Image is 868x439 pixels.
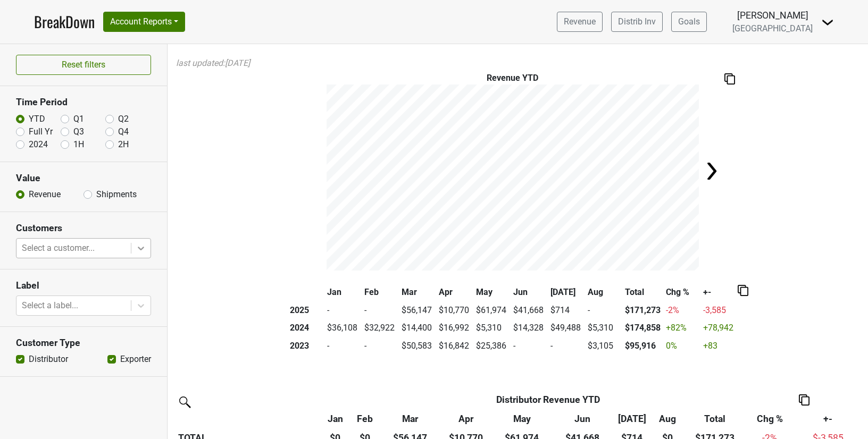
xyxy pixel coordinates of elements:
[821,16,834,29] img: Dropdown Menu
[16,223,151,234] h3: Customers
[663,319,700,337] td: +82 %
[700,337,738,355] td: +83
[738,285,748,296] img: Copy to clipboard
[622,283,663,301] th: Total
[324,301,362,319] td: -
[324,283,362,301] th: Jan
[548,301,585,319] td: $714
[440,409,491,428] th: Apr: activate to sort column ascending
[491,409,552,428] th: May: activate to sort column ascending
[324,319,362,337] td: $36,108
[548,319,585,337] td: $49,488
[511,283,548,301] th: Jun
[511,301,548,319] td: $41,668
[29,125,53,138] label: Full Yr
[622,301,663,319] th: $171,273
[362,337,399,355] td: -
[118,138,129,151] label: 2H
[663,301,700,319] td: -2 %
[16,337,151,349] h3: Customer Type
[613,409,652,428] th: Jul: activate to sort column ascending
[700,283,738,301] th: +-
[362,283,399,301] th: Feb
[585,283,622,301] th: Aug
[353,393,743,407] div: Revenue YTD
[473,319,511,337] td: $5,310
[327,72,699,85] div: Revenue YTD
[671,12,707,32] a: Goals
[585,337,622,355] td: $3,105
[732,23,813,33] span: [GEOGRAPHIC_DATA]
[73,113,84,125] label: Q1
[287,337,324,355] th: 2023
[16,55,151,75] button: Reset filters
[320,409,350,428] th: Jan: activate to sort column ascending
[29,353,68,366] label: Distributor
[548,337,585,355] td: -
[362,301,399,319] td: -
[663,337,700,355] td: 0 %
[511,319,548,337] td: $14,328
[652,409,683,428] th: Aug: activate to sort column ascending
[700,301,738,319] td: -3,585
[118,113,129,125] label: Q2
[732,9,813,22] div: [PERSON_NAME]
[16,97,151,108] h3: Time Period
[548,283,585,301] th: [DATE]
[794,409,863,428] th: +-: activate to sort column ascending
[585,319,622,337] td: $5,310
[120,353,151,366] label: Exporter
[399,319,436,337] td: $14,400
[287,301,324,319] th: 2025
[701,161,722,182] img: Arrow right
[557,12,603,32] a: Revenue
[496,394,543,405] span: Distributor
[473,337,511,355] td: $25,386
[399,301,436,319] td: $56,147
[34,11,95,33] a: BreakDown
[746,409,794,428] th: Chg %: activate to sort column ascending
[436,301,473,319] td: $10,770
[324,337,362,355] td: -
[511,337,548,355] td: -
[176,58,250,68] em: last updated: [DATE]
[622,319,663,337] th: $174,858
[399,283,436,301] th: Mar
[96,188,137,201] label: Shipments
[350,409,380,428] th: Feb: activate to sort column ascending
[362,319,399,337] td: $32,922
[176,393,193,410] img: filter
[724,73,735,85] img: Copy to clipboard
[436,283,473,301] th: Apr
[663,283,700,301] th: Chg %
[683,409,746,428] th: Total: activate to sort column ascending
[29,188,61,201] label: Revenue
[29,138,48,151] label: 2024
[118,125,129,138] label: Q4
[622,337,663,355] th: $95,916
[585,301,622,319] td: -
[473,301,511,319] td: $61,974
[399,337,436,355] td: $50,583
[436,337,473,355] td: $16,842
[552,409,613,428] th: Jun: activate to sort column ascending
[473,283,511,301] th: May
[380,409,440,428] th: Mar: activate to sort column ascending
[16,280,151,291] h3: Label
[103,12,185,32] button: Account Reports
[176,409,320,428] th: &nbsp;: activate to sort column ascending
[436,319,473,337] td: $16,992
[611,12,663,32] a: Distrib Inv
[29,113,45,125] label: YTD
[73,138,84,151] label: 1H
[799,394,809,406] img: Copy to clipboard
[73,125,84,138] label: Q3
[287,319,324,337] th: 2024
[700,319,738,337] td: +78,942
[16,173,151,184] h3: Value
